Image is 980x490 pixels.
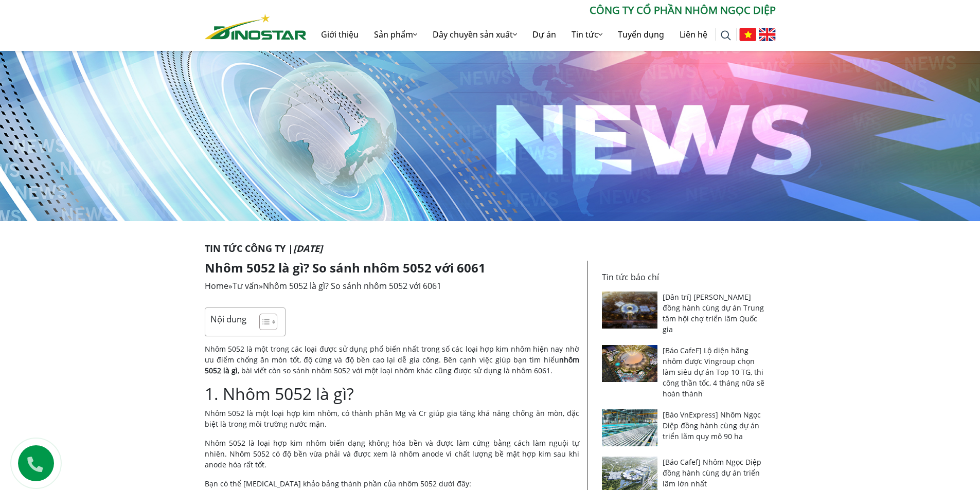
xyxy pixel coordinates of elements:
[233,280,259,292] a: Tư vấn
[205,438,579,470] p: Nhôm 5052 là loại hợp kim nhôm biến dạng không hóa bền và được làm cứng bằng cách làm nguội tự nh...
[205,478,579,489] p: Bạn có thể [MEDICAL_DATA] khảo bảng thành phần của nhôm 5052 dưới đây:
[663,346,764,398] a: [Báo CafeF] Lộ diện hãng nhôm được Vingroup chọn làm siêu dự án Top 10 TG, thi công thần tốc, 4 t...
[721,30,731,41] img: search
[205,280,228,292] a: Home
[263,280,441,292] span: Nhôm 5052 là gì? So sánh nhôm 5052 với 6061
[663,292,764,334] a: [Dân trí] [PERSON_NAME] đồng hành cùng dự án Trung tâm hội chợ triển lãm Quốc gia
[205,280,441,292] span: » »
[663,410,761,441] a: [Báo VnExpress] Nhôm Ngọc Diệp đồng hành cùng dự án triển lãm quy mô 90 ha
[210,313,246,325] p: Nội dung
[307,3,776,18] p: CÔNG TY CỔ PHẦN NHÔM NGỌC DIỆP
[602,409,658,446] img: [Báo VnExpress] Nhôm Ngọc Diệp đồng hành cùng dự án triển lãm quy mô 90 ha
[252,313,275,331] a: Toggle Table of Content
[313,18,366,51] a: Giới thiệu
[293,242,323,255] i: [DATE]
[525,18,564,51] a: Dự án
[759,28,776,41] img: English
[205,408,579,429] p: Nhôm 5052 là một loại hợp kim nhôm, có thành phần Mg và Cr giúp gia tăng khả năng chống ăn mòn, đ...
[205,384,579,404] h2: 1. Nhôm 5052 là gì?
[739,28,756,41] img: Tiếng Việt
[205,14,307,40] img: Nhôm Dinostar
[602,345,658,382] img: [Báo CafeF] Lộ diện hãng nhôm được Vingroup chọn làm siêu dự án Top 10 TG, thi công thần tốc, 4 t...
[672,18,715,51] a: Liên hệ
[610,18,672,51] a: Tuyển dụng
[425,18,525,51] a: Dây chuyền sản xuất
[602,271,770,283] p: Tin tức báo chí
[205,261,579,276] h1: Nhôm 5052 là gì? So sánh nhôm 5052 với 6061
[602,292,658,329] img: [Dân trí] Nhôm Ngọc Diệp đồng hành cùng dự án Trung tâm hội chợ triển lãm Quốc gia
[205,343,579,376] p: Nhôm 5052 là một trong các loại được sử dụng phổ biến nhất trong số các loại hợp kim nhôm hiện na...
[366,18,425,51] a: Sản phẩm
[205,355,579,375] strong: nhôm 5052 là gì
[205,242,776,256] p: Tin tức Công ty |
[564,18,610,51] a: Tin tức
